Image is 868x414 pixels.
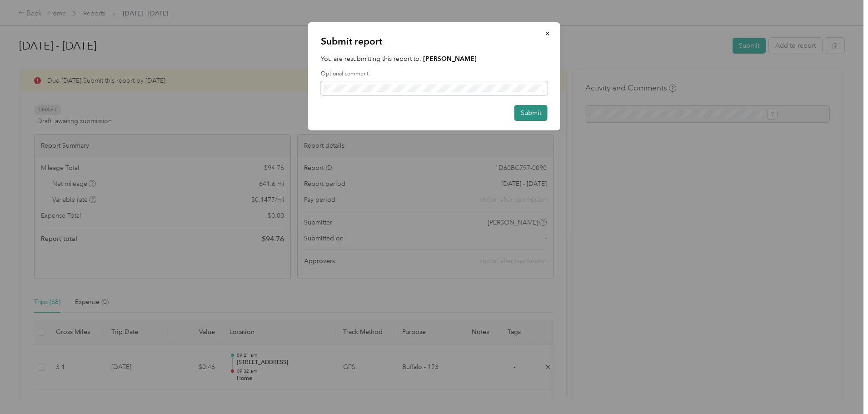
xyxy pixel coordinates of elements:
p: Submit report [321,35,548,48]
p: You are resubmitting this report to: [321,54,548,64]
strong: [PERSON_NAME] [423,55,477,63]
button: Submit [514,105,548,121]
iframe: Everlance-gr Chat Button Frame [817,363,868,414]
label: Optional comment [321,70,548,78]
